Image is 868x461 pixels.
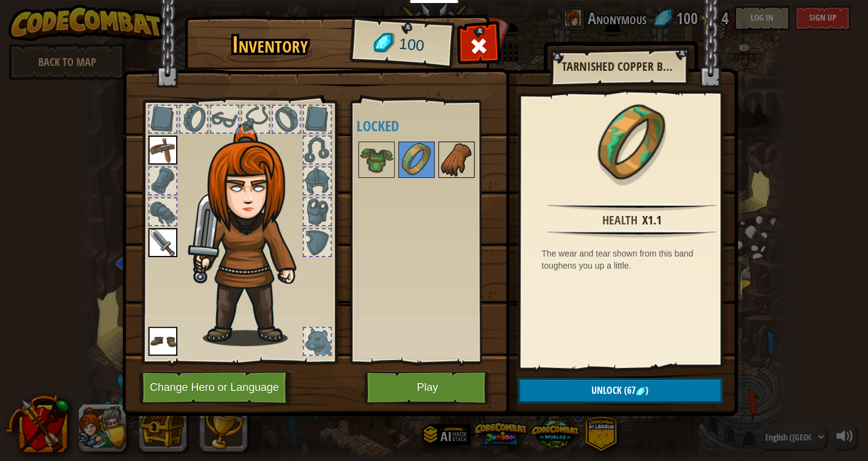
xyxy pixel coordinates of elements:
[622,384,636,397] span: (67
[399,143,433,177] img: portrait.png
[188,123,318,346] img: hair_f2.png
[645,384,648,397] span: )
[193,32,347,57] h1: Inventory
[439,143,473,177] img: portrait.png
[547,230,715,238] img: hr.png
[398,33,425,57] span: 100
[364,371,491,404] button: Play
[148,136,177,165] img: portrait.png
[591,384,622,397] span: Unlock
[518,378,722,403] button: Unlock(67)
[642,212,662,229] div: x1.1
[357,118,508,134] h4: Locked
[562,60,676,73] h2: Tarnished Copper Band
[542,247,728,272] div: The wear and tear shown from this band toughens you up a little.
[148,228,177,257] img: portrait.png
[360,143,393,177] img: portrait.png
[148,327,177,356] img: portrait.png
[602,212,637,229] div: Health
[593,104,671,183] img: portrait.png
[636,387,645,396] img: gem.png
[139,371,293,404] button: Change Hero or Language
[547,203,715,211] img: hr.png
